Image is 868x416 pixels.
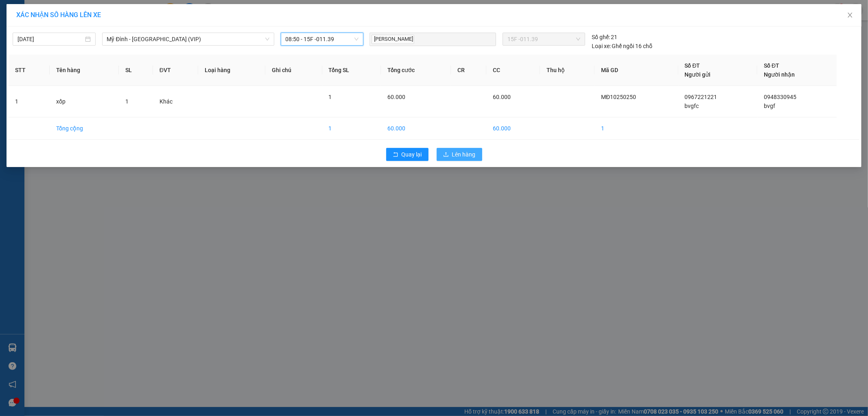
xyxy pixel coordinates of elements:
[387,94,405,100] span: 60.000
[329,94,332,100] span: 1
[764,62,779,69] span: Số ĐT
[402,150,422,159] span: Quay lại
[153,86,198,117] td: Khác
[486,117,540,140] td: 60.000
[9,86,50,117] td: 1
[265,37,270,42] span: down
[592,42,653,51] div: Ghế ngồi 16 chỗ
[540,55,595,86] th: Thu hộ
[286,33,359,45] span: 08:50 - 15F -011.39
[265,55,322,86] th: Ghi chú
[50,117,119,140] td: Tổng cộng
[50,55,119,86] th: Tên hàng
[437,148,482,161] button: uploadLên hàng
[839,4,861,27] button: Close
[16,11,101,19] span: XÁC NHẬN SỐ HÀNG LÊN XE
[685,103,699,109] span: bvgfc
[601,94,636,100] span: MĐ10250250
[847,12,853,18] span: close
[685,94,717,100] span: 0967221221
[372,35,414,44] span: [PERSON_NAME]
[592,33,618,42] div: 21
[198,55,265,86] th: Loại hàng
[386,148,429,161] button: rollbackQuay lại
[107,33,269,45] span: Mỹ Đình - Hải Phòng (VIP)
[443,152,449,158] span: upload
[592,33,610,42] span: Số ghế:
[17,35,83,44] input: 15/10/2025
[685,62,700,69] span: Số ĐT
[125,98,129,105] span: 1
[764,71,795,78] span: Người nhận
[9,55,50,86] th: STT
[119,55,153,86] th: SL
[764,103,775,109] span: bvgf
[595,55,678,86] th: Mã GD
[452,150,476,159] span: Lên hàng
[322,55,381,86] th: Tổng SL
[50,86,119,117] td: xốp
[592,42,611,51] span: Loại xe:
[493,94,511,100] span: 60.000
[595,117,678,140] td: 1
[451,55,486,86] th: CR
[764,94,796,100] span: 0948330945
[486,55,540,86] th: CC
[322,117,381,140] td: 1
[381,55,451,86] th: Tổng cước
[685,71,711,78] span: Người gửi
[507,33,580,45] span: 15F -011.39
[381,117,451,140] td: 60.000
[153,55,198,86] th: ĐVT
[393,152,398,158] span: rollback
